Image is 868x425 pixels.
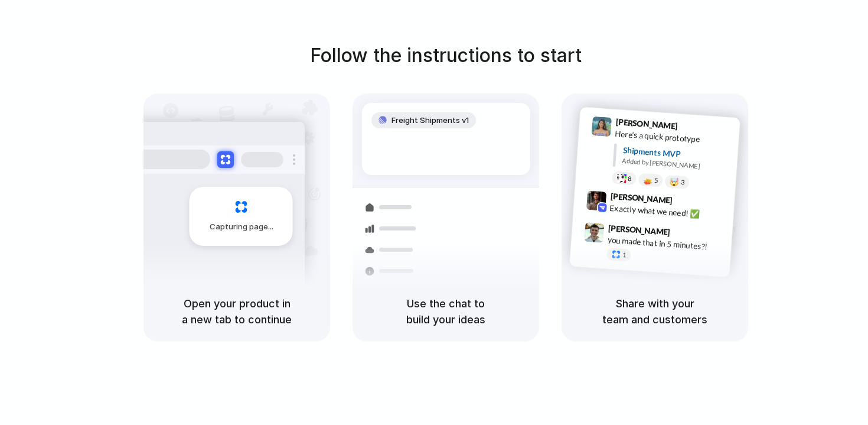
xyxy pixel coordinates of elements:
span: 1 [622,251,626,258]
div: Added by [PERSON_NAME] [622,155,730,173]
h5: Open your product in a new tab to continue [158,296,316,327]
span: [PERSON_NAME] [608,221,671,238]
span: 9:47 AM [674,227,698,241]
div: you made that in 5 minutes?! [607,233,725,254]
h5: Share with your team and customers [576,296,734,327]
span: Capturing page [210,221,275,233]
span: 9:41 AM [681,121,706,135]
span: 9:42 AM [676,195,700,209]
h5: Use the chat to build your ideas [367,296,525,327]
div: Shipments MVP [622,144,732,163]
div: Exactly what we need! ✅ [609,202,727,222]
span: 5 [654,177,658,183]
span: 3 [681,179,685,185]
h1: Follow the instructions to start [310,41,582,70]
div: Here's a quick prototype [615,127,733,147]
span: Freight Shipments v1 [391,115,469,126]
div: 🤯 [670,177,680,186]
span: [PERSON_NAME] [610,189,673,206]
span: 8 [628,175,632,181]
span: [PERSON_NAME] [615,115,678,132]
